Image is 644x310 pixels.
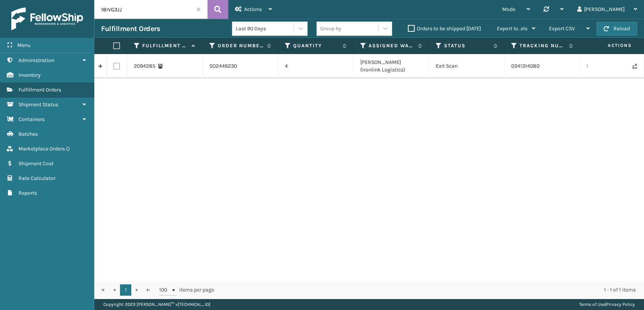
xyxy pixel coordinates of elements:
[18,160,54,167] span: Shipment Cost
[579,302,605,307] a: Terms of Use
[520,42,565,49] label: Tracking Number
[632,64,637,69] i: Never Shipped
[225,286,636,294] div: 1 - 1 of 1 items
[236,25,294,33] div: Last 90 Days
[66,146,70,152] span: ( )
[18,146,65,152] span: Marketplace Orders
[579,299,635,310] div: |
[159,284,214,296] span: items per page
[18,131,38,137] span: Batches
[18,101,58,108] span: Shipment Status
[444,42,490,49] label: Status
[278,54,354,78] td: 4
[120,284,131,296] a: 1
[218,42,263,49] label: Order Number
[18,57,54,64] span: Administration
[103,299,210,310] p: Copyright 2023 [PERSON_NAME]™ v [TECHNICAL_ID]
[18,72,41,78] span: Inventory
[369,42,414,49] label: Assigned Warehouse
[18,190,37,196] span: Reports
[320,25,341,33] div: Group by
[549,25,575,32] span: Export CSV
[18,87,61,93] span: Fulfillment Orders
[429,54,504,78] td: Exit Scan
[209,62,237,70] a: SO2446230
[159,286,171,294] span: 100
[354,54,429,78] td: [PERSON_NAME] (Ironlink Logistics)
[596,22,637,36] button: Reload
[502,6,515,12] span: Mode
[606,302,635,307] a: Privacy Policy
[101,24,160,33] h3: Fulfillment Orders
[244,6,262,12] span: Actions
[134,62,155,70] a: 2094285
[584,39,636,52] span: Actions
[18,175,55,181] span: Rate Calculator
[17,42,31,48] span: Menu
[18,116,45,122] span: Containers
[504,54,580,78] td: 0341314080
[142,42,188,49] label: Fulfillment Order Id
[293,42,339,49] label: Quantity
[11,8,83,30] img: logo
[497,25,527,32] span: Export to .xls
[408,25,481,32] label: Orders to be shipped [DATE]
